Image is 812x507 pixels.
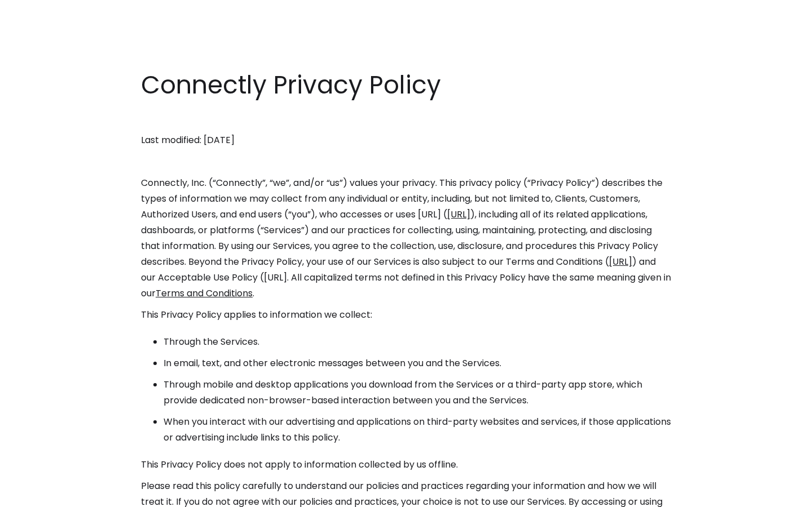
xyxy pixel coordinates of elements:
[609,255,632,268] a: [URL]
[164,355,671,371] li: In email, text, and other electronic messages between you and the Services.
[164,377,671,408] li: Through mobile and desktop applications you download from the Services or a third-party app store...
[141,132,671,148] p: Last modified: [DATE]
[11,486,68,503] aside: Language selected: English
[23,487,68,503] ul: Language list
[164,334,671,350] li: Through the Services.
[141,68,671,103] h1: Connectly Privacy Policy
[141,111,671,127] p: ‍
[156,287,253,300] a: Terms and Conditions
[447,208,470,221] a: [URL]
[141,307,671,323] p: This Privacy Policy applies to information we collect:
[164,414,671,446] li: When you interact with our advertising and applications on third-party websites and services, if ...
[141,154,671,170] p: ‍
[141,175,671,301] p: Connectly, Inc. (“Connectly”, “we”, and/or “us”) values your privacy. This privacy policy (“Priva...
[141,457,671,473] p: This Privacy Policy does not apply to information collected by us offline.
